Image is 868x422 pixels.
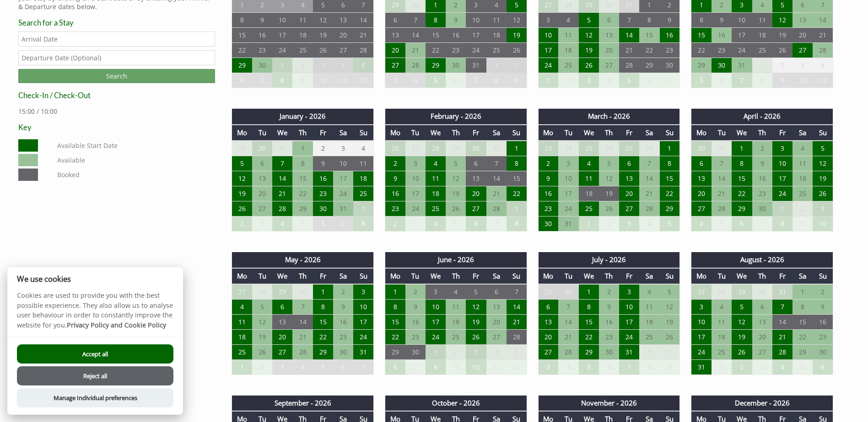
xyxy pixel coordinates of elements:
[232,125,252,141] th: Mo
[712,58,732,73] td: 30
[292,43,313,58] td: 25
[660,141,680,156] td: 1
[333,171,353,186] td: 17
[446,141,466,156] td: 29
[639,28,659,43] td: 15
[405,28,426,43] td: 14
[18,18,215,27] h3: Search for a Stay
[252,186,272,201] td: 20
[507,13,527,28] td: 12
[385,73,405,88] td: 3
[252,141,272,156] td: 30
[292,58,313,73] td: 2
[486,125,507,141] th: Sa
[813,58,833,73] td: 4
[507,73,527,88] td: 9
[599,171,619,186] td: 12
[313,13,333,28] td: 12
[252,28,272,43] td: 16
[579,43,599,58] td: 19
[752,58,772,73] td: 1
[772,43,793,58] td: 26
[232,109,374,124] th: January - 2026
[507,58,527,73] td: 2
[579,13,599,28] td: 5
[385,156,405,171] td: 2
[486,58,507,73] td: 1
[752,28,772,43] td: 18
[752,156,772,171] td: 9
[691,109,833,124] th: April - 2026
[619,28,639,43] td: 14
[353,171,373,186] td: 18
[732,58,752,73] td: 31
[272,28,292,43] td: 17
[579,125,599,141] th: We
[507,125,527,141] th: Su
[793,156,813,171] td: 11
[813,125,833,141] th: Su
[405,125,426,141] th: Tu
[712,43,732,58] td: 23
[385,43,405,58] td: 20
[619,156,639,171] td: 6
[486,141,507,156] td: 31
[507,171,527,186] td: 15
[486,13,507,28] td: 11
[67,321,166,329] a: Privacy Policy and Cookie Policy
[599,156,619,171] td: 5
[619,171,639,186] td: 13
[599,73,619,88] td: 4
[558,125,578,141] th: Tu
[538,43,558,58] td: 17
[639,125,659,141] th: Sa
[252,156,272,171] td: 6
[385,28,405,43] td: 13
[538,58,558,73] td: 24
[232,141,252,156] td: 29
[639,141,659,156] td: 28
[232,58,252,73] td: 29
[405,141,426,156] td: 27
[538,141,558,156] td: 23
[660,125,680,141] th: Su
[538,109,680,124] th: March - 2026
[619,73,639,88] td: 5
[272,171,292,186] td: 14
[813,73,833,88] td: 11
[313,73,333,88] td: 10
[292,13,313,28] td: 11
[558,141,578,156] td: 24
[466,141,486,156] td: 30
[18,91,215,100] h3: Check-In / Check-Out
[558,58,578,73] td: 25
[353,58,373,73] td: 5
[353,13,373,28] td: 14
[558,171,578,186] td: 10
[772,28,793,43] td: 19
[405,43,426,58] td: 21
[752,43,772,58] td: 25
[252,43,272,58] td: 23
[446,43,466,58] td: 23
[272,13,292,28] td: 10
[732,141,752,156] td: 1
[507,156,527,171] td: 8
[385,125,405,141] th: Mo
[732,156,752,171] td: 8
[639,156,659,171] td: 7
[579,73,599,88] td: 3
[426,13,446,28] td: 8
[446,171,466,186] td: 12
[426,125,446,141] th: We
[252,58,272,73] td: 30
[232,13,252,28] td: 8
[313,43,333,58] td: 26
[232,43,252,58] td: 22
[732,28,752,43] td: 17
[639,13,659,28] td: 8
[691,13,712,28] td: 8
[691,171,712,186] td: 13
[619,43,639,58] td: 21
[619,13,639,28] td: 7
